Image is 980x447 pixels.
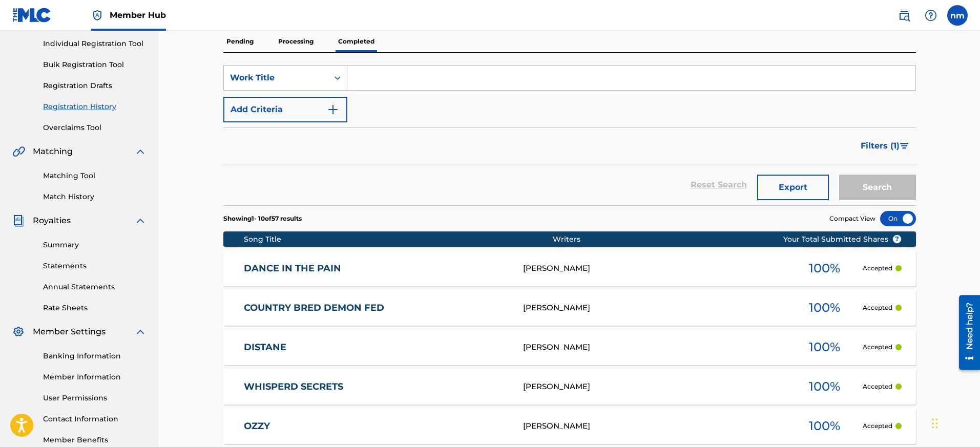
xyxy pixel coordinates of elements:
[523,302,786,314] div: [PERSON_NAME]
[43,372,147,382] a: Member Information
[134,326,147,338] img: expand
[244,342,509,353] a: DISTANE
[43,101,147,112] a: Registration History
[12,215,25,227] img: Royalties
[523,342,786,353] div: [PERSON_NAME]
[244,234,553,245] div: Song Title
[43,303,147,313] a: Rate Sheets
[244,263,509,274] a: DANCE IN THE PAIN
[523,381,786,393] div: [PERSON_NAME]
[925,9,937,22] img: help
[43,435,147,445] a: Member Benefits
[110,9,166,21] span: Member Hub
[244,381,509,393] a: WHISPERD SECRETS
[929,398,980,447] iframe: Chat Widget
[523,263,786,274] div: [PERSON_NAME]
[893,235,901,243] span: ?
[335,31,378,52] p: Completed
[921,5,941,26] div: Help
[854,133,916,159] button: Filters (1)
[275,31,317,52] p: Processing
[244,420,509,432] a: OZZY
[12,145,25,158] img: Matching
[894,5,914,26] a: Public Search
[809,417,840,435] span: 100 %
[230,72,322,84] div: Work Title
[43,282,147,292] a: Annual Statements
[863,421,892,431] p: Accepted
[33,145,73,158] span: Matching
[33,215,71,227] span: Royalties
[898,9,910,22] img: search
[223,214,302,223] p: Showing 1 - 10 of 57 results
[932,408,938,439] div: Drag
[43,38,147,49] a: Individual Registration Tool
[43,80,147,91] a: Registration Drafts
[91,9,103,22] img: Top Rightsholder
[134,145,147,158] img: expand
[809,377,840,396] span: 100 %
[951,291,980,374] iframe: Resource Center
[809,259,840,278] span: 100 %
[757,175,829,200] button: Export
[863,382,892,391] p: Accepted
[223,31,257,52] p: Pending
[33,326,106,338] span: Member Settings
[12,326,25,338] img: Member Settings
[43,414,147,424] a: Contact Information
[861,140,900,152] span: Filters ( 1 )
[863,343,892,352] p: Accepted
[43,191,147,202] a: Match History
[43,59,147,70] a: Bulk Registration Tool
[863,303,892,312] p: Accepted
[43,240,147,250] a: Summary
[43,122,147,133] a: Overclaims Tool
[43,171,147,181] a: Matching Tool
[12,8,52,23] img: MLC Logo
[809,338,840,356] span: 100 %
[783,234,902,245] span: Your Total Submitted Shares
[523,420,786,432] div: [PERSON_NAME]
[327,103,339,116] img: 9d2ae6d4665cec9f34b9.svg
[134,215,147,227] img: expand
[43,351,147,361] a: Banking Information
[244,302,509,314] a: COUNTRY BRED DEMON FED
[900,143,909,149] img: filter
[223,97,347,122] button: Add Criteria
[863,264,892,273] p: Accepted
[829,214,875,223] span: Compact View
[223,65,916,205] form: Search Form
[43,261,147,271] a: Statements
[553,234,816,245] div: Writers
[947,5,968,26] div: User Menu
[43,393,147,403] a: User Permissions
[809,299,840,317] span: 100 %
